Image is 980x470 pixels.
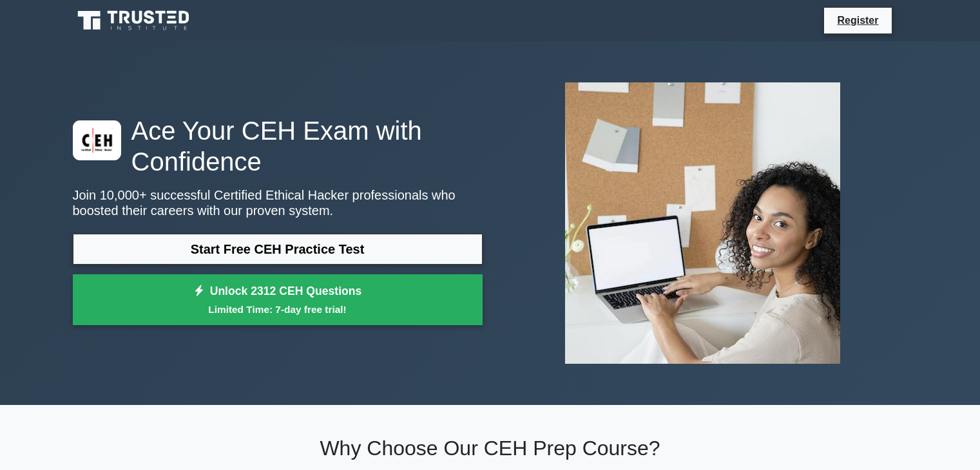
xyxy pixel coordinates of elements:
[829,12,886,28] a: Register
[89,302,466,317] small: Limited Time: 7-day free trial!
[73,187,483,218] p: Join 10,000+ successful Certified Ethical Hacker professionals who boosted their careers with our...
[73,234,483,265] a: Start Free CEH Practice Test
[73,436,908,460] h2: Why Choose Our CEH Prep Course?
[73,274,483,326] a: Unlock 2312 CEH QuestionsLimited Time: 7-day free trial!
[73,115,483,177] h1: Ace Your CEH Exam with Confidence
